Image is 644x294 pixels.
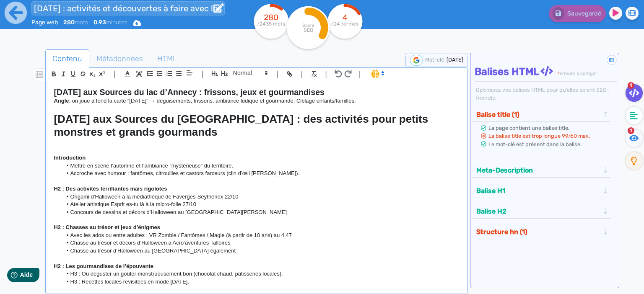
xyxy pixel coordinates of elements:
[264,13,279,22] tspan: 280
[62,170,460,177] li: Accroche avec humour : fantômes, citrouilles et castors farceurs (clin d’œil [PERSON_NAME]).
[62,278,460,286] li: H3 : Recettes locales revisitées en mode [DATE].
[93,19,106,26] b: 0.93
[549,5,606,22] button: Sauvegardé
[62,239,460,247] li: Chasse au trésor et décors d’Halloween à Acro’aventures Talloires
[257,21,286,27] tspan: /2435 mots
[474,204,602,218] button: Balise H2
[31,19,58,26] span: Page web
[425,57,447,63] span: Mot-clé :
[62,201,460,208] li: Atelier artistique Esprit es-tu là à la micro-folie 27/10
[63,19,75,26] b: 280
[62,209,460,216] li: Concours de dessins et décors d’Halloween au [GEOGRAPHIC_DATA][PERSON_NAME]
[560,71,597,76] span: erreurs à corriger
[62,270,460,278] li: H3 : Où déguster un goûter monstrueusement bon (chocolat chaud, pâtisseries locales).
[54,113,431,138] strong: [DATE] aux Sources du [GEOGRAPHIC_DATA] : des activités pour petits monstres et grands gourmands
[63,19,88,26] span: mots
[93,19,127,26] span: minutes
[474,204,609,218] div: Balise H2
[359,68,361,80] span: |
[202,68,204,80] span: |
[277,68,279,80] span: |
[488,125,569,131] span: La page contient une balise title.
[302,23,314,28] tspan: Score
[567,10,601,17] span: Sauvegardé
[54,98,69,104] strong: Angle
[475,66,616,78] h4: Balises HTML
[628,127,634,134] span: 1
[628,82,634,89] span: 1
[54,155,86,161] strong: Introduction
[343,13,348,22] tspan: 4
[474,163,609,177] div: Meta-Description
[62,247,460,255] li: Chasse au trésor d’Halloween au [GEOGRAPHIC_DATA] également
[46,47,89,70] span: Contenu
[54,186,167,192] strong: H2 : Des activités terrifiantes mais rigolotes
[488,133,590,139] span: La balise title est trop longue 99/60 max.
[304,27,313,33] tspan: SEO
[447,57,463,63] span: [DATE]
[62,232,460,239] li: Avec les ados ou entre adultes : VR Zombie / Fantômes / Magie (à partir de 10 ans) au 4.47
[54,263,153,269] strong: H2 : Les gourmandises de l’épouvante
[62,193,460,201] li: Origami d’Halloween à la médiathèque de Faverges-Seythenex 22/10
[475,86,616,102] div: Optimisez vos balises HTML pour qu’elles soient SEO-friendly.
[474,163,602,177] button: Meta-Description
[45,49,89,68] a: Contenu
[184,68,195,78] span: Aligment
[474,108,602,121] button: Balise title (1)
[474,184,609,198] div: Balise H1
[301,68,303,80] span: |
[150,49,184,68] a: HTML
[488,141,582,147] span: Le mot-clé est présent dans la balise.
[474,184,602,198] button: Balise H1
[410,55,423,66] img: google-serp-logo.png
[474,225,609,239] div: Structure hn (1)
[151,47,184,70] span: HTML
[54,224,160,230] strong: H2 : Chasses au trésor et jeux d’énigmes
[325,68,327,80] span: |
[474,108,609,121] div: Balise title (1)
[474,225,602,239] button: Structure hn (1)
[558,71,560,76] span: 1
[367,69,387,79] span: I.Assistant
[54,97,460,105] p: : on joue à fond la carte “[DATE]” → déguisements, frissons, ambiance ludique et gourmande. Cibla...
[90,47,150,70] span: Métadonnées
[31,1,225,15] input: title
[89,49,150,68] a: Métadonnées
[113,68,115,80] span: |
[54,88,324,97] strong: [DATE] aux Sources du lac d’Annecy : frissons, jeux et gourmandises
[332,21,359,27] tspan: /24 termes
[62,162,460,170] li: Mettre en scène l’automne et l’ambiance “mystérieuse” du territoire.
